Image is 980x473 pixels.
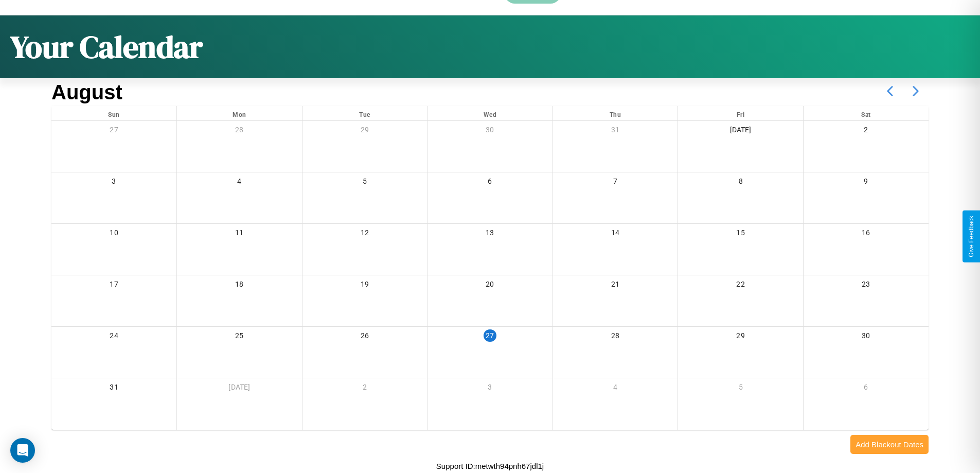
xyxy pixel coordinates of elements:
button: Add Blackout Dates [850,435,929,454]
div: 25 [177,327,302,348]
div: 14 [553,224,678,245]
div: Wed [427,106,553,120]
h1: Your Calendar [10,26,203,68]
p: Support ID: metwth94pnh67jdl1j [436,459,544,473]
div: 3 [51,172,176,194]
div: Tue [302,106,427,120]
div: 4 [177,172,302,194]
div: 4 [553,378,678,399]
div: 27 [51,121,176,142]
div: 10 [51,224,176,245]
div: 18 [177,275,302,296]
div: Fri [678,106,803,120]
div: 11 [177,224,302,245]
div: 13 [427,224,553,245]
div: 20 [427,275,553,296]
div: [DATE] [177,378,302,399]
div: Sun [51,106,176,120]
div: 17 [51,275,176,296]
div: [DATE] [678,121,803,142]
div: 2 [302,378,427,399]
div: Sat [804,106,929,120]
div: 29 [302,121,427,142]
div: 26 [302,327,427,348]
div: 19 [302,275,427,296]
div: 22 [678,275,803,296]
div: 12 [302,224,427,245]
div: 9 [804,172,929,194]
div: 3 [427,378,553,399]
div: 5 [678,378,803,399]
div: 28 [177,121,302,142]
div: 6 [427,172,553,194]
div: Thu [553,106,678,120]
div: 6 [804,378,929,399]
div: 27 [484,329,496,342]
div: 24 [51,327,176,348]
h2: August [51,81,122,104]
div: 8 [678,172,803,194]
div: 31 [553,121,678,142]
div: Mon [177,106,302,120]
div: 5 [302,172,427,194]
div: 31 [51,378,176,399]
div: 2 [804,121,929,142]
div: 16 [804,224,929,245]
div: 7 [553,172,678,194]
div: 23 [804,275,929,296]
div: 28 [553,327,678,348]
div: 29 [678,327,803,348]
div: 21 [553,275,678,296]
div: 30 [804,327,929,348]
div: 30 [427,121,553,142]
div: 15 [678,224,803,245]
div: Give Feedback [968,216,975,257]
div: Open Intercom Messenger [10,438,35,463]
